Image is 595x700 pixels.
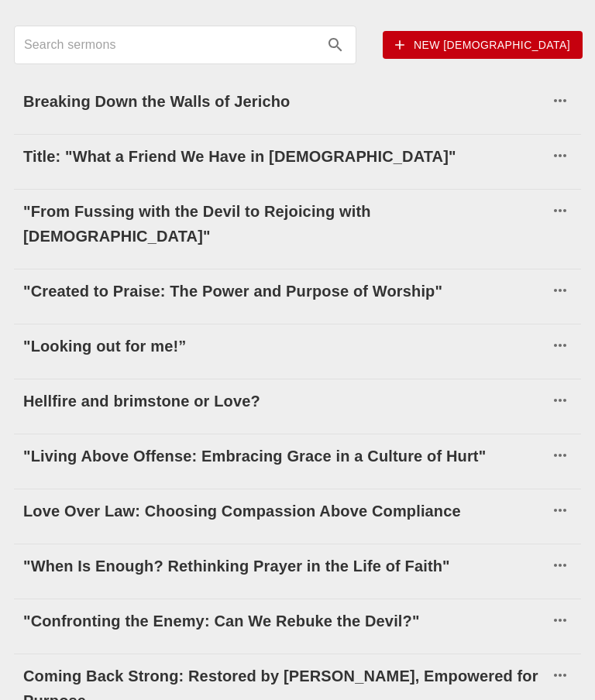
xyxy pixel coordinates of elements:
a: "Confronting the Enemy: Can We Rebuke the Devil?" [23,609,549,633]
iframe: Drift Widget Chat Controller [518,623,576,681]
a: "Created to Praise: The Power and Purpose of Worship" [23,279,549,304]
button: search [318,28,353,62]
input: Search sermons [24,33,318,57]
a: "Looking out for me!” [23,334,549,359]
span: New [DEMOGRAPHIC_DATA] [395,36,570,55]
a: "Living Above Offense: Embracing Grace in a Culture of Hurt" [23,444,549,468]
a: "When Is Enough? Rethinking Prayer in the Life of Faith" [23,554,549,578]
a: Breaking Down the Walls of Jericho [23,89,549,114]
a: "From Fussing with the Devil to Rejoicing with [DEMOGRAPHIC_DATA]" [23,199,549,249]
a: Hellfire and brimstone or Love? [23,389,549,413]
a: Title: "What a Friend We Have in [DEMOGRAPHIC_DATA]" [23,144,549,169]
a: Love Over Law: Choosing Compassion Above Compliance [23,499,549,523]
button: New [DEMOGRAPHIC_DATA] [383,31,583,60]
